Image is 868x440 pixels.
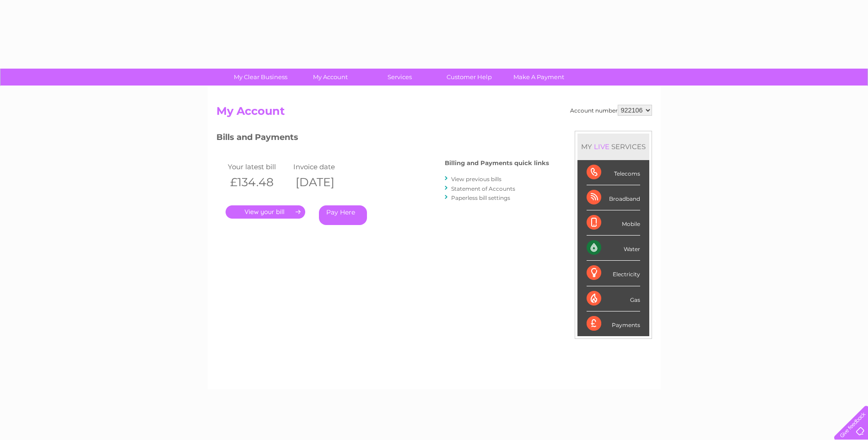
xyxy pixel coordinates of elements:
[570,105,652,116] div: Account number
[431,69,507,86] a: Customer Help
[445,160,549,166] h4: Billing and Payments quick links
[226,161,291,173] td: Your latest bill
[587,185,640,210] div: Broadband
[319,205,367,225] a: Pay Here
[291,161,357,173] td: Invoice date
[587,210,640,236] div: Mobile
[216,131,549,147] h3: Bills and Payments
[451,176,501,182] a: View previous bills
[577,134,649,160] div: MY SERVICES
[291,173,357,192] th: [DATE]
[292,69,368,86] a: My Account
[451,194,510,201] a: Paperless bill settings
[226,205,305,219] a: .
[223,69,298,86] a: My Clear Business
[451,185,515,192] a: Statement of Accounts
[501,69,577,86] a: Make A Payment
[587,236,640,261] div: Water
[226,173,291,192] th: £134.48
[587,261,640,286] div: Electricity
[587,286,640,311] div: Gas
[362,69,437,86] a: Services
[216,105,652,122] h2: My Account
[592,142,611,151] div: LIVE
[587,160,640,185] div: Telecoms
[587,311,640,336] div: Payments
